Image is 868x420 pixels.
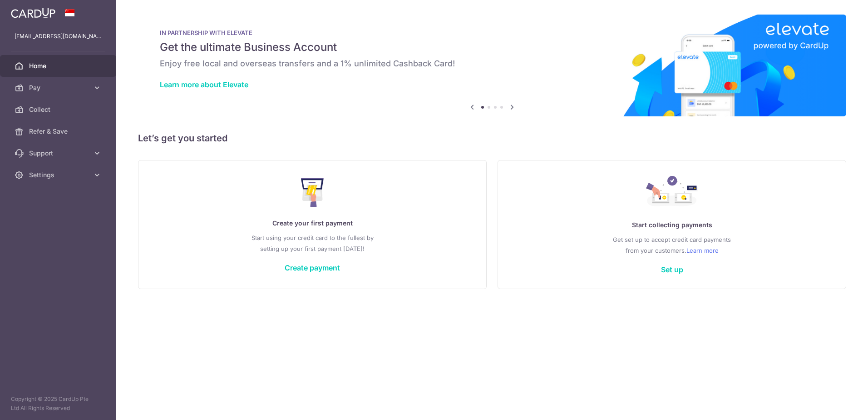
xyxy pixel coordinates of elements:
[160,29,824,36] p: IN PARTNERSHIP WITH ELEVATE
[157,218,468,229] p: Create your first payment
[11,7,55,18] img: CardUp
[29,170,89,180] span: Settings
[138,131,846,145] h5: Let’s get you started
[160,40,824,55] h5: Get the ultimate Business Account
[29,127,89,136] span: Refer & Save
[29,83,89,92] span: Pay
[29,149,89,158] span: Support
[157,232,468,254] p: Start using your credit card to the fullest by setting up your first payment [DATE]!
[160,80,248,89] a: Learn more about Elevate
[29,61,89,70] span: Home
[160,58,824,69] h6: Enjoy free local and overseas transfers and a 1% unlimited Cashback Card!
[15,32,102,41] p: [EMAIL_ADDRESS][DOMAIN_NAME]
[138,15,846,116] img: Renovation banner
[285,263,340,272] a: Create payment
[29,105,89,114] span: Collect
[686,245,719,256] a: Learn more
[661,265,683,274] a: Set up
[646,176,698,209] img: Collect Payment
[301,178,324,207] img: Make Payment
[516,220,828,230] p: Start collecting payments
[516,234,828,256] p: Get set up to accept credit card payments from your customers.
